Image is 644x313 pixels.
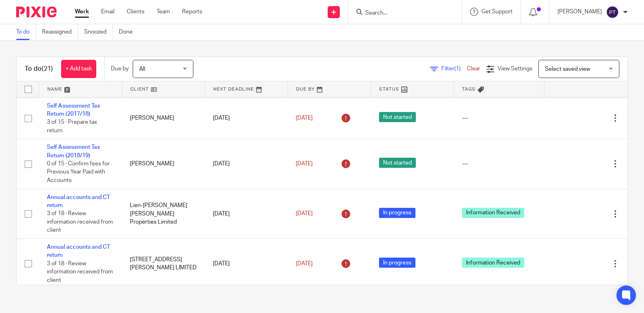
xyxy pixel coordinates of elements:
a: Reassigned [42,24,78,40]
a: Reports [182,8,202,16]
span: Get Support [481,9,513,15]
p: Due by [111,65,129,73]
span: Select saved view [545,66,590,72]
a: Annual accounts and CT return [47,195,110,208]
span: Filter [441,66,467,72]
span: Information Received [462,208,524,218]
td: [DATE] [205,139,288,189]
input: Search [364,10,437,17]
a: To do [16,24,36,40]
span: [DATE] [296,115,313,121]
span: In progress [379,208,415,218]
span: Not started [379,112,416,122]
a: Self Assessment Tax Return (2018/19) [47,144,100,158]
a: Done [119,24,139,40]
img: Pixie [16,6,57,17]
span: All [139,66,145,72]
span: Not started [379,158,416,168]
span: 3 of 18 · Review information received from client [47,261,113,283]
img: svg%3E [606,6,619,19]
td: [PERSON_NAME] [122,139,205,189]
span: 0 of 15 · Confirm fees for Previous Year Paid with Accounts [47,161,110,183]
span: [DATE] [296,161,313,167]
td: [PERSON_NAME] [122,97,205,139]
a: Self Assessment Tax Return (2017/18) [47,103,100,117]
span: (21) [42,66,53,72]
td: [DATE] [205,189,288,239]
a: Work [75,8,89,16]
td: Lien-[PERSON_NAME] [PERSON_NAME] Properties Limited [122,189,205,239]
span: Tags [462,87,476,91]
span: In progress [379,258,415,268]
a: Clear [467,66,480,72]
h1: To do [25,65,53,73]
td: [DATE] [205,239,288,289]
td: [STREET_ADDRESS][PERSON_NAME] LIMITED [122,239,205,289]
div: --- [462,114,536,122]
span: Information Received [462,258,524,268]
span: [DATE] [296,211,313,217]
a: Annual accounts and CT return [47,244,110,258]
a: Email [101,8,114,16]
span: 3 of 18 · Review information received from client [47,211,113,233]
a: Snoozed [84,24,113,40]
td: [DATE] [205,97,288,139]
span: [DATE] [296,261,313,266]
span: View Settings [498,66,532,72]
div: --- [462,160,536,168]
a: Clients [127,8,144,16]
a: Team [157,8,170,16]
p: [PERSON_NAME] [557,8,602,16]
a: + Add task [61,60,96,78]
span: 3 of 15 · Prepare tax return [47,119,97,133]
span: (1) [454,66,461,72]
